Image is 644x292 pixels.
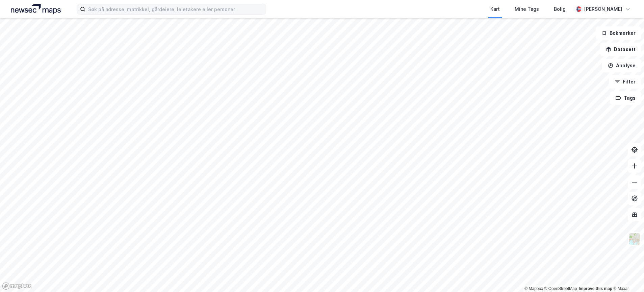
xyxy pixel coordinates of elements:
img: logo.a4113a55bc3d86da70a041830d287a7e.svg [11,4,61,14]
div: Mine Tags [515,5,539,13]
div: Kart [490,5,500,13]
div: Bolig [554,5,566,13]
a: Mapbox homepage [2,282,32,290]
img: Z [628,233,641,245]
a: Mapbox [524,286,543,291]
a: Improve this map [579,286,612,291]
input: Søk på adresse, matrikkel, gårdeiere, leietakere eller personer [85,4,266,14]
iframe: Chat Widget [610,260,644,292]
button: Filter [609,75,641,89]
button: Datasett [600,43,641,56]
div: Kontrollprogram for chat [610,260,644,292]
button: Analyse [602,59,641,72]
a: OpenStreetMap [544,286,577,291]
div: [PERSON_NAME] [584,5,622,13]
button: Tags [610,91,641,105]
button: Bokmerker [596,26,641,40]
